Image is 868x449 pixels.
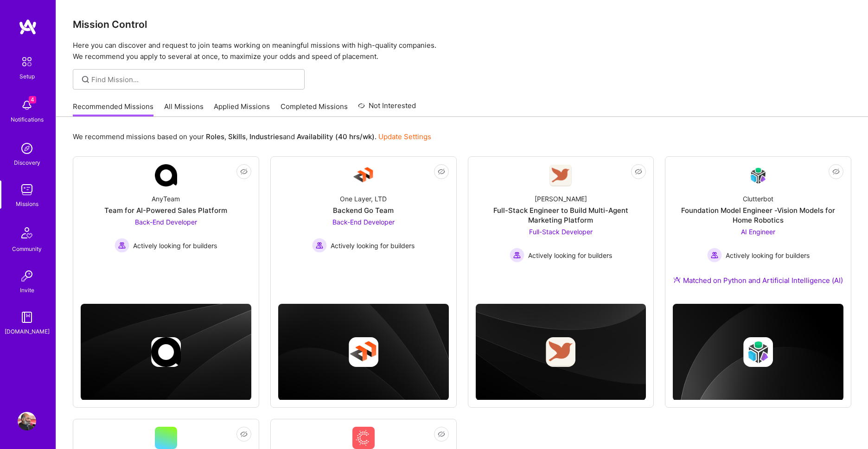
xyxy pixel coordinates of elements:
[673,164,843,296] a: Company LogoClutterbotFoundation Model Engineer -Vision Models for Home RoboticsAI Engineer Activ...
[438,168,445,175] i: icon EyeClosed
[20,285,34,295] div: Invite
[133,241,217,250] span: Actively looking for builders
[73,19,851,30] h3: Mission Control
[73,102,153,117] a: Recommended Missions
[16,222,38,244] img: Community
[115,238,129,253] img: Actively looking for builders
[438,430,445,438] i: icon EyeClosed
[673,276,843,285] div: Matched on Python and Artificial Intelligence (AI)
[152,194,180,204] div: AnyTeam
[349,337,378,367] img: Company logo
[104,205,227,215] div: Team for AI-Powered Sales Platform
[240,430,248,438] i: icon EyeClosed
[151,337,181,367] img: Company logo
[743,194,773,204] div: Clutterbot
[91,75,298,84] input: Find Mission...
[206,132,224,141] b: Roles
[73,132,431,141] p: We recommend missions based on your , , and .
[476,304,646,400] img: cover
[18,139,36,158] img: discovery
[673,205,843,225] div: Foundation Model Engineer -Vision Models for Home Robotics
[19,71,35,81] div: Setup
[29,96,36,103] span: 4
[18,180,36,199] img: teamwork
[5,327,50,336] div: [DOMAIN_NAME]
[546,337,575,367] img: Company logo
[81,304,251,400] img: cover
[352,427,375,449] img: Company Logo
[17,52,37,71] img: setup
[673,304,843,401] img: cover
[332,218,395,226] span: Back-End Developer
[340,194,387,204] div: One Layer, LTD
[228,132,246,141] b: Skills
[635,168,642,175] i: icon EyeClosed
[358,100,416,117] a: Not Interested
[510,248,524,263] img: Actively looking for builders
[535,194,587,204] div: [PERSON_NAME]
[240,168,248,175] i: icon EyeClosed
[19,19,37,35] img: logo
[278,304,449,400] img: cover
[549,165,572,186] img: Company Logo
[476,164,646,278] a: Company Logo[PERSON_NAME]Full-Stack Engineer to Build Multi-Agent Marketing PlatformFull-Stack De...
[529,228,593,236] span: Full-Stack Developer
[747,165,769,186] img: Company Logo
[741,228,775,236] span: AI Engineer
[80,74,91,85] i: icon SearchGrey
[11,115,44,124] div: Notifications
[707,248,722,263] img: Actively looking for builders
[476,205,646,225] div: Full-Stack Engineer to Build Multi-Agent Marketing Platform
[14,158,40,167] div: Discovery
[18,308,36,327] img: guide book
[743,337,773,367] img: Company logo
[528,250,612,260] span: Actively looking for builders
[214,102,270,117] a: Applied Missions
[155,164,177,186] img: Company Logo
[81,164,251,278] a: Company LogoAnyTeamTeam for AI-Powered Sales PlatformBack-End Developer Actively looking for buil...
[333,205,394,215] div: Backend Go Team
[673,276,681,283] img: Ateam Purple Icon
[278,164,449,278] a: Company LogoOne Layer, LTDBackend Go TeamBack-End Developer Actively looking for buildersActively...
[331,241,415,250] span: Actively looking for builders
[18,412,36,430] img: User Avatar
[18,267,36,285] img: Invite
[312,238,327,253] img: Actively looking for builders
[281,102,348,117] a: Completed Missions
[15,412,38,430] a: User Avatar
[16,199,38,209] div: Missions
[135,218,197,226] span: Back-End Developer
[297,132,375,141] b: Availability (40 hrs/wk)
[352,164,375,186] img: Company Logo
[73,40,851,62] p: Here you can discover and request to join teams working on meaningful missions with high-quality ...
[832,168,840,175] i: icon EyeClosed
[726,250,810,260] span: Actively looking for builders
[378,132,431,141] a: Update Settings
[12,244,42,254] div: Community
[249,132,283,141] b: Industries
[18,96,36,115] img: bell
[164,102,204,117] a: All Missions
